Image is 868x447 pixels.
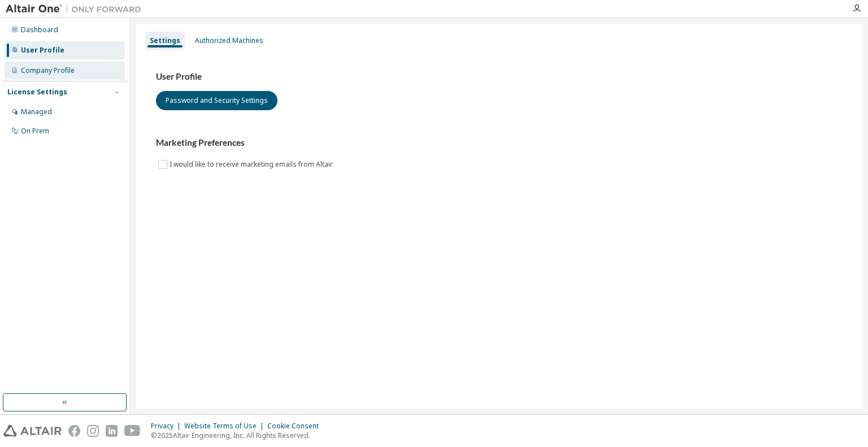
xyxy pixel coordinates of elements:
div: User Profile [21,46,64,55]
div: License Settings [7,88,67,97]
img: instagram.svg [87,425,99,437]
p: © 2025 Altair Engineering, Inc. All Rights Reserved. [151,431,325,440]
div: Dashboard [21,25,58,34]
img: facebook.svg [68,425,80,437]
div: Cookie Consent [267,422,325,431]
h3: Marketing Preferences [156,137,842,149]
h3: User Profile [156,71,842,83]
img: Altair One [6,3,147,15]
button: Password and Security Settings [156,91,277,110]
div: Privacy [151,422,184,431]
div: Settings [150,36,180,45]
div: Company Profile [21,66,75,75]
label: I would like to receive marketing emails from Altair [170,158,335,171]
div: Authorized Machines [195,36,263,45]
img: altair_logo.svg [3,425,62,437]
img: youtube.svg [124,425,141,437]
div: Website Terms of Use [184,422,267,431]
div: Managed [21,107,52,116]
div: On Prem [21,127,49,136]
img: linkedin.svg [106,425,118,437]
